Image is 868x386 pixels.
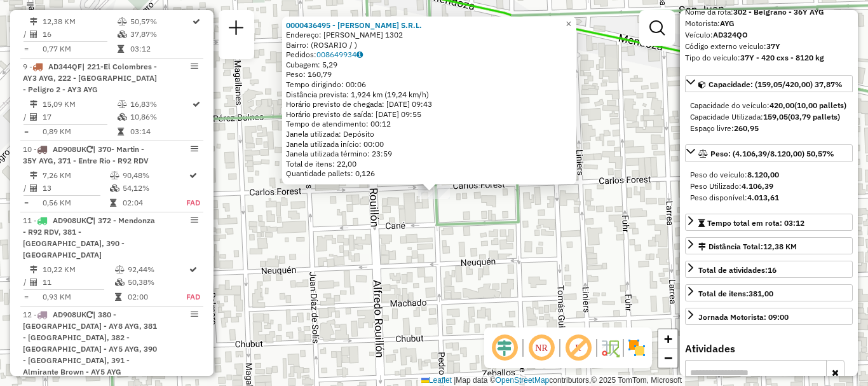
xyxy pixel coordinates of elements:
[53,216,86,225] span: AD908UK
[115,266,125,273] i: % de utilização do peso
[356,51,363,59] i: Observações
[23,43,29,55] td: =
[42,43,117,55] td: 0,77 KM
[763,242,797,251] span: 12,38 KM
[186,196,201,209] td: FAD
[698,241,797,252] div: Distância Total:
[658,348,677,368] a: Zoom out
[286,99,573,109] div: Horário previsto de chegada: [DATE] 09:43
[690,181,848,192] div: Peso Utilizado:
[720,18,735,28] strong: AYG
[42,291,114,303] td: 0,93 KM
[23,144,149,165] span: 10 -
[286,60,337,69] span: Cubagem: 5,29
[23,144,149,165] span: | 370- Martin - 35Y AYG, 371 - Entre Rio - R92 RDV
[749,289,773,298] strong: 381,00
[115,293,121,301] i: Tempo total em rota
[286,40,573,50] div: Bairro: (ROSARIO / )
[42,182,109,195] td: 13
[768,265,776,275] strong: 16
[191,145,198,153] em: Opções
[286,69,332,79] span: Peso: 160,79
[713,30,748,39] strong: AD324QO
[23,310,157,376] span: 12 -
[496,376,550,385] a: OpenStreetMap
[23,216,155,259] span: | 372 - Mendonza - R92 RDV, 381 - [GEOGRAPHIC_DATA], 390 - [GEOGRAPHIC_DATA]
[316,50,363,59] a: 008649934
[86,311,93,319] i: Veículo já utilizado nesta sessão
[193,100,200,108] i: Rota otimizada
[685,343,853,355] h4: Atividades
[489,333,520,363] span: Ocultar deslocamento
[130,28,191,41] td: 37,87%
[286,20,422,30] a: 0000436495 - [PERSON_NAME] S.R.L.
[118,45,124,53] i: Tempo total em rota
[110,172,119,179] i: % de utilização do peso
[685,6,853,18] div: Nome da rota:
[30,18,37,25] i: Distância Total
[53,310,86,319] span: AD908UK
[747,193,779,202] strong: 4.013,61
[286,50,573,60] div: Pedidos:
[794,100,846,110] strong: (10,00 pallets)
[42,263,114,276] td: 10,22 KM
[42,111,117,123] td: 17
[30,266,37,273] i: Distância Total
[658,329,677,348] a: Zoom in
[286,129,573,139] div: Janela utilizada: Depósito
[690,111,848,123] div: Capacidade Utilizada:
[130,125,191,138] td: 03:14
[30,184,37,192] i: Total de Atividades
[23,62,157,94] span: 9 -
[627,338,647,358] img: Exibir/Ocultar setores
[685,18,853,29] div: Motorista:
[122,182,186,195] td: 54,12%
[30,31,37,38] i: Total de Atividades
[566,18,571,29] span: ×
[526,333,557,363] span: Ocultar NR
[86,217,93,224] i: Veículo já utilizado nesta sessão
[42,28,117,41] td: 16
[733,7,824,17] strong: 302 - Belgrano - 36Y AYG
[30,100,37,108] i: Distância Total
[122,196,186,209] td: 02:04
[763,112,788,121] strong: 159,05
[23,291,29,303] td: =
[685,95,853,139] div: Capacidade: (159,05/420,00) 37,87%
[191,62,198,70] em: Opções
[118,128,124,135] i: Tempo total em rota
[30,172,37,179] i: Distância Total
[286,30,573,40] div: Endereço: [PERSON_NAME] 1302
[191,216,198,224] em: Opções
[23,62,157,94] span: | 221-El Colombres - AY3 AYG, 222 - [GEOGRAPHIC_DATA] - Peligro 2 - AY3 AYG
[122,169,186,182] td: 90,48%
[130,111,191,123] td: 10,86%
[23,216,155,259] span: 11 -
[690,100,848,111] div: Capacidade do veículo:
[42,125,117,138] td: 0,89 KM
[118,18,127,25] i: % de utilização do peso
[664,350,672,366] span: −
[30,113,37,121] i: Total de Atividades
[110,199,116,207] i: Tempo total em rota
[42,196,109,209] td: 0,56 KM
[685,75,853,92] a: Capacidade: (159,05/420,00) 37,87%
[690,123,848,134] div: Espaço livre:
[23,196,29,209] td: =
[421,376,452,385] a: Leaflet
[23,28,29,41] td: /
[709,79,843,89] span: Capacidade: (159,05/420,00) 37,87%
[286,79,573,90] div: Tempo dirigindo: 00:06
[23,276,29,289] td: /
[118,31,127,38] i: % de utilização da cubagem
[130,98,191,111] td: 16,83%
[286,159,573,169] div: Total de itens: 22,00
[189,266,197,273] i: Rota otimizada
[698,265,776,275] span: Total de atividades:
[707,218,804,228] span: Tempo total em rota: 03:12
[23,111,29,123] td: /
[130,43,191,55] td: 03:12
[42,276,114,289] td: 11
[286,149,573,159] div: Janela utilizada término: 23:59
[561,17,576,32] a: Close popup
